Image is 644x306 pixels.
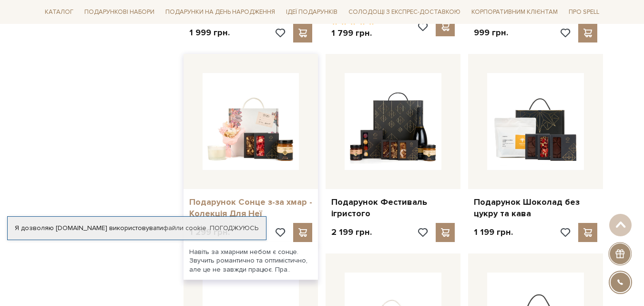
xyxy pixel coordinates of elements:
div: Навіть за хмарним небом є сонце. Звучить романтично та оптимістично, але це не завжди працює. Пра.. [184,242,318,280]
p: 1 799 грн. [331,28,375,39]
a: Погоджуюсь [210,224,258,232]
a: файли cookie [163,224,206,232]
a: Ідеї подарунків [282,5,341,20]
p: 1 999 грн. [189,27,230,38]
a: Солодощі з експрес-доставкою [345,4,464,20]
div: Я дозволяю [DOMAIN_NAME] використовувати [8,224,266,232]
a: Про Spell [565,5,603,20]
a: Корпоративним клієнтам [468,5,562,20]
a: Подарунок Шоколад без цукру та кава [474,197,597,219]
p: 1 199 грн. [474,227,513,238]
a: Каталог [41,5,77,20]
a: Подарунки на День народження [162,5,279,20]
a: Подарунок Фестиваль ігристого [331,197,455,219]
a: Подарунок Сонце з-за хмар - Колекція Для Неї [189,197,313,219]
a: Подарункові набори [81,5,158,20]
p: 999 грн. [474,27,508,38]
p: 2 199 грн. [331,227,372,238]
